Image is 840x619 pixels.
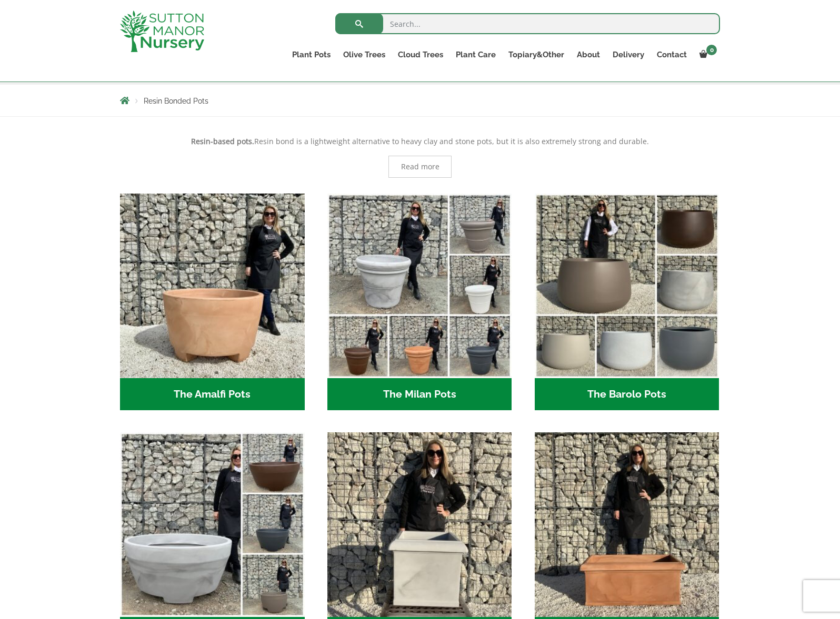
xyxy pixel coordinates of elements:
img: The Barolo Pots [535,194,719,378]
nav: Breadcrumbs [120,96,720,105]
a: Plant Pots [286,47,337,62]
span: Read more [401,163,439,170]
a: Olive Trees [337,47,392,62]
h2: The Barolo Pots [535,378,719,411]
a: Visit product category The Milan Pots [327,194,512,410]
input: Search... [335,13,720,34]
p: Resin bond is a lightweight alternative to heavy clay and stone pots, but it is also extremely st... [120,135,720,148]
h2: The Amalfi Pots [120,378,305,411]
a: About [571,47,606,62]
strong: Resin-based pots. [191,136,254,146]
a: Delivery [606,47,651,62]
a: Topiary&Other [502,47,571,62]
span: Resin Bonded Pots [144,97,208,105]
a: Visit product category The Barolo Pots [535,194,719,410]
img: The Amalfi Pots [120,194,305,378]
img: The Milan Pots [327,194,512,378]
span: 0 [706,45,717,55]
img: logo [120,11,204,52]
img: The Como Rectangle 90 (Colours) [535,432,719,617]
a: Plant Care [449,47,502,62]
a: 0 [693,47,720,62]
a: Contact [651,47,693,62]
a: Cloud Trees [392,47,449,62]
a: Visit product category The Amalfi Pots [120,194,305,410]
img: The Como Cube Pots 45 (All Colours) [327,432,512,617]
h2: The Milan Pots [327,378,512,411]
img: The Capri Pots [120,432,305,617]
